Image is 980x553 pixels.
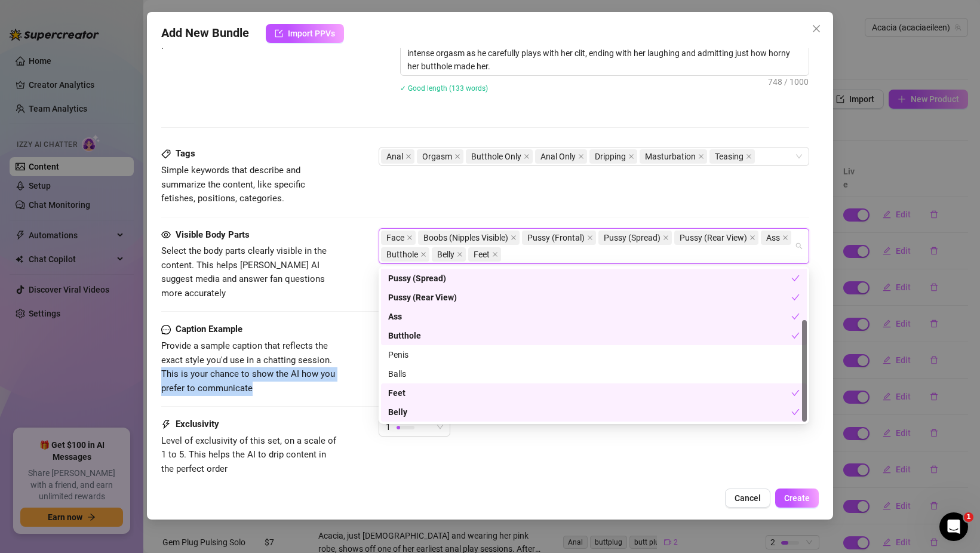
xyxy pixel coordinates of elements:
div: Belly [388,405,791,419]
span: Teasing [715,150,744,163]
span: eye [161,230,171,239]
div: Penis [388,348,800,361]
span: close [746,153,752,159]
strong: Visible Body Parts [176,229,250,240]
span: Masturbation [645,150,696,163]
span: Pussy (Rear View) [680,231,747,244]
span: Feet [474,248,490,261]
div: Ass [388,310,791,323]
span: Orgasm [422,150,452,163]
span: thunderbolt [161,417,171,432]
span: Import PPVs [288,29,335,38]
span: Add New Bundle [161,24,249,43]
span: Dripping [589,149,637,164]
span: Pussy (Spread) [604,231,660,244]
span: Anal Only [540,150,576,163]
strong: Exclusivity [176,419,219,429]
span: check [791,331,800,340]
div: Pussy (Rear View) [388,291,791,304]
span: Masturbation [640,149,707,164]
span: Ass [766,231,780,244]
span: Anal [381,149,414,164]
button: Import PPVs [266,24,344,43]
span: Orgasm [417,149,463,164]
div: Balls [388,367,800,380]
span: Face [386,231,404,244]
span: Level of exclusivity of this set, on a scale of 1 to 5. This helps the AI to drip content in the ... [161,435,336,474]
span: Boobs (Nipples Visible) [418,231,520,245]
strong: Caption Example [176,324,242,334]
span: Simple keywords that describe and summarize the content, like specific fetishes, positions, categ... [161,165,305,204]
button: Cancel [725,489,770,508]
span: close [511,235,517,241]
span: close [812,24,821,33]
span: 1 [386,418,391,436]
span: message [161,322,171,337]
span: Belly [432,247,466,262]
span: close [420,251,426,257]
span: ✓ Good length (133 words) [400,84,488,93]
span: Butthole Only [471,150,521,163]
span: Butthole [381,247,429,262]
div: Feet [381,383,807,403]
span: close [782,235,788,241]
button: Close [807,19,826,38]
span: Anal [386,150,403,163]
span: close [457,251,463,257]
span: close [578,153,584,159]
span: close [749,235,755,241]
span: import [275,29,283,38]
div: Butthole [388,329,791,342]
span: Butthole Only [466,149,533,164]
span: Pussy (Spread) [598,231,672,245]
span: close [454,153,460,159]
span: check [791,274,800,282]
button: Create [775,489,819,508]
div: Ass [381,307,807,326]
div: Balls [381,364,807,383]
span: close [407,235,413,241]
div: Belly [381,403,807,422]
span: close [587,235,593,241]
span: Ass [761,231,791,245]
span: Face [381,231,416,245]
div: Butthole [381,326,807,345]
span: Dripping [595,150,626,163]
div: Pussy (Rear View) [381,288,807,307]
span: close [492,251,498,257]
span: Pussy (Rear View) [674,231,758,245]
span: Pussy (Frontal) [527,231,585,244]
span: check [791,293,800,302]
span: Pussy (Frontal) [522,231,596,245]
span: Butthole [386,248,418,261]
span: check [791,389,800,397]
span: close [698,153,704,159]
span: 1 [964,512,973,522]
span: Anal Only [535,149,587,164]
div: Feet [388,386,791,400]
span: close [524,153,530,159]
span: check [791,312,800,321]
span: Close [807,24,826,33]
div: Pussy (Spread) [388,272,791,285]
span: Select the body parts clearly visible in the content. This helps [PERSON_NAME] AI suggest media a... [161,245,327,299]
span: Provide a sample caption that reflects the exact style you'd use in a chatting session. This is y... [161,340,335,394]
span: check [791,408,800,416]
div: Penis [381,345,807,364]
strong: Tags [176,148,195,159]
span: tag [161,149,171,159]
span: Teasing [709,149,755,164]
span: Boobs (Nipples Visible) [423,231,508,244]
span: close [405,153,411,159]
div: Pussy (Spread) [381,269,807,288]
iframe: Intercom live chat [939,512,968,541]
span: close [628,153,634,159]
span: Create [784,493,810,503]
span: Cancel [735,493,761,503]
span: Belly [437,248,454,261]
span: Feet [468,247,501,262]
span: close [663,235,669,241]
